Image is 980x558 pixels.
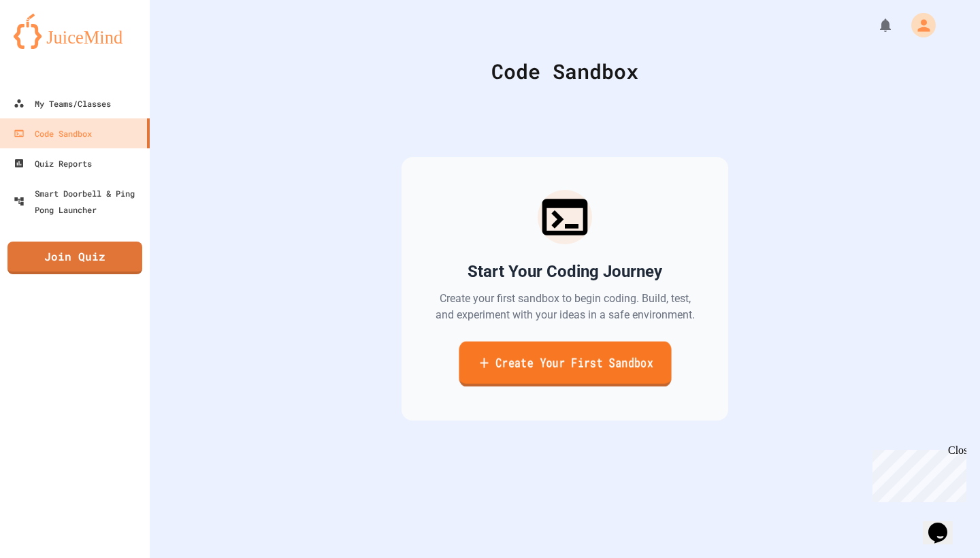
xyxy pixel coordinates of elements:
div: Code Sandbox [184,56,946,86]
div: Smart Doorbell & Ping Pong Launcher [14,185,144,218]
iframe: chat widget [867,444,966,502]
div: Quiz Reports [14,155,92,171]
div: My Notifications [852,14,897,37]
iframe: chat widget [923,504,966,544]
h2: Start Your Coding Journey [468,261,662,282]
div: Chat with us now!Close [5,5,94,86]
a: Join Quiz [7,242,142,274]
div: My Teams/Classes [14,95,111,112]
a: Create Your First Sandbox [459,342,671,387]
img: logo-orange.svg [14,14,136,49]
p: Create your first sandbox to begin coding. Build, test, and experiment with your ideas in a safe ... [434,291,696,323]
div: My Account [897,10,939,41]
div: Code Sandbox [14,125,92,142]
